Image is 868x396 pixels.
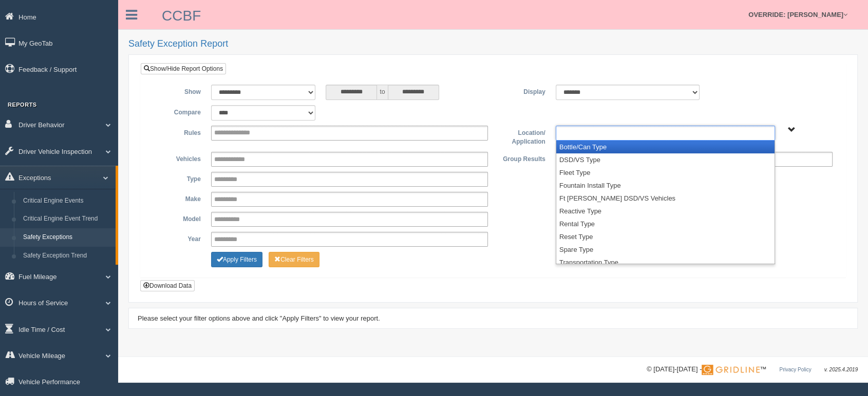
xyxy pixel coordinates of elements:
[211,252,262,267] button: Change Filter Options
[377,85,387,100] span: to
[493,152,551,164] label: Group Results
[556,217,775,230] li: Rental Type
[138,314,380,322] span: Please select your filter options above and click "Apply Filters" to view your report.
[269,252,319,267] button: Change Filter Options
[162,8,201,24] a: CCBF
[18,210,116,228] a: Critical Engine Event Trend
[148,105,206,117] label: Compare
[493,85,551,97] label: Display
[148,232,206,244] label: Year
[556,205,775,217] li: Reactive Type
[779,367,811,372] a: Privacy Policy
[556,243,775,256] li: Spare Type
[18,247,116,265] a: Safety Exception Trend
[141,63,226,74] a: Show/Hide Report Options
[148,172,206,184] label: Type
[824,367,858,372] span: v. 2025.4.2019
[702,365,760,375] img: Gridline
[18,228,116,247] a: Safety Exceptions
[128,39,858,49] h2: Safety Exception Report
[148,126,206,138] label: Rules
[148,85,206,97] label: Show
[493,126,551,147] label: Location/ Application
[647,364,858,375] div: © [DATE]-[DATE] - ™
[148,212,206,224] label: Model
[556,192,775,205] li: Ft [PERSON_NAME] DSD/VS Vehicles
[556,179,775,192] li: Fountain Install Type
[148,192,206,204] label: Make
[148,152,206,164] label: Vehicles
[556,256,775,269] li: Transportation Type
[556,141,775,153] li: Bottle/Can Type
[556,166,775,179] li: Fleet Type
[556,153,775,166] li: DSD/VS Type
[18,192,116,210] a: Critical Engine Events
[140,280,195,291] button: Download Data
[556,230,775,243] li: Reset Type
